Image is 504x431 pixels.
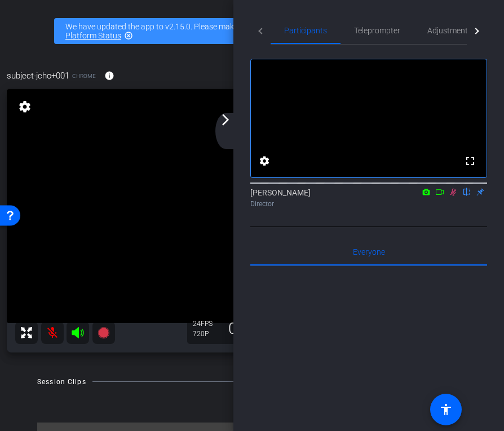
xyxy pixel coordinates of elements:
mat-icon: highlight_off [124,31,133,40]
a: Platform Status [65,31,121,40]
mat-icon: arrow_forward_ios [219,113,232,127]
div: Session Clips [37,376,86,388]
div: Director [250,199,487,209]
span: Teleprompter [354,27,400,34]
mat-icon: info [104,71,114,81]
mat-icon: settings [17,100,33,114]
div: [PERSON_NAME] [250,187,487,209]
span: Chrome [72,72,96,80]
span: Everyone [353,248,385,256]
span: Adjustments [427,27,472,34]
mat-icon: settings [258,154,271,168]
mat-icon: flip [460,186,474,197]
div: 00:00:00 [221,319,297,338]
span: Participants [284,27,327,34]
mat-icon: accessibility [439,403,453,416]
span: FPS [201,320,213,328]
div: 720P [193,329,221,338]
mat-icon: fullscreen [463,154,477,168]
span: subject-jcho+001 [7,69,69,82]
div: We have updated the app to v2.15.0. Please make sure the mobile user has the newest version. [54,18,450,44]
div: 24 [193,319,221,328]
